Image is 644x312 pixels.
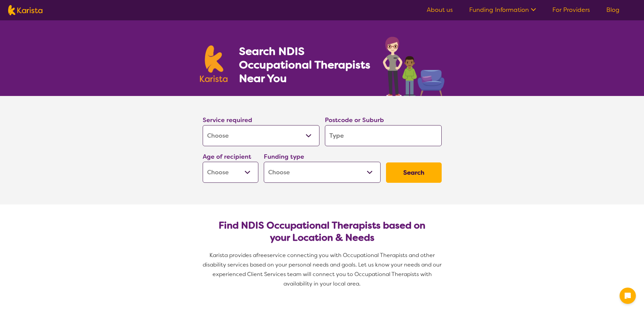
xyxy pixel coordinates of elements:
[208,219,436,244] h2: Find NDIS Occupational Therapists based on your Location & Needs
[200,45,228,82] img: Karista logo
[203,116,252,124] label: Service required
[8,5,42,15] img: Karista logo
[383,37,444,96] img: occupational-therapy
[386,162,442,183] button: Search
[203,153,251,161] label: Age of recipient
[325,125,442,146] input: Type
[325,116,384,124] label: Postcode or Suburb
[239,44,371,85] h1: Search NDIS Occupational Therapists Near You
[203,252,443,287] span: service connecting you with Occupational Therapists and other disability services based on your p...
[209,252,256,259] span: Karista provides a
[427,6,453,14] a: About us
[264,153,304,161] label: Funding type
[606,6,620,14] a: Blog
[469,6,536,14] a: Funding Information
[552,6,590,14] a: For Providers
[256,252,267,259] span: free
